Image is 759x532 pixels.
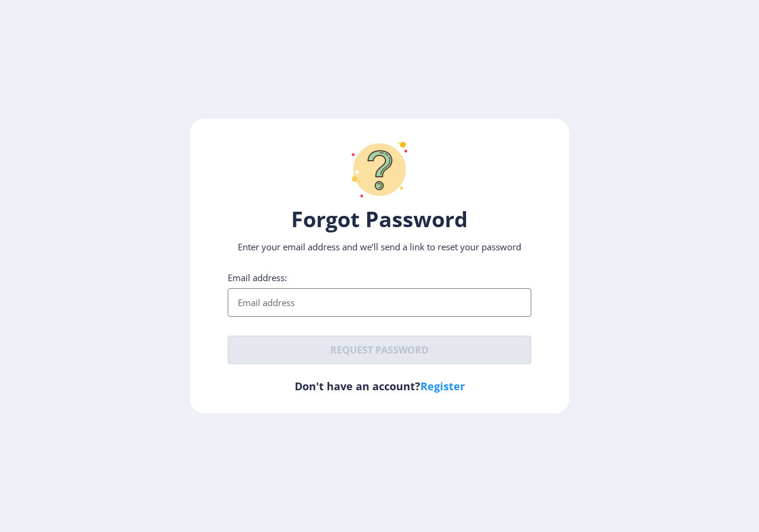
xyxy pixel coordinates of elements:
input: Email address [228,288,531,317]
img: question-mark [344,134,415,205]
button: Request password [228,336,531,364]
a: Register [420,379,465,393]
label: Email address: [228,272,287,283]
h1: Forgot Password [228,205,531,234]
p: Enter your email address and we’ll send a link to reset your password [228,241,531,253]
h6: Don't have an account? [228,379,531,393]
